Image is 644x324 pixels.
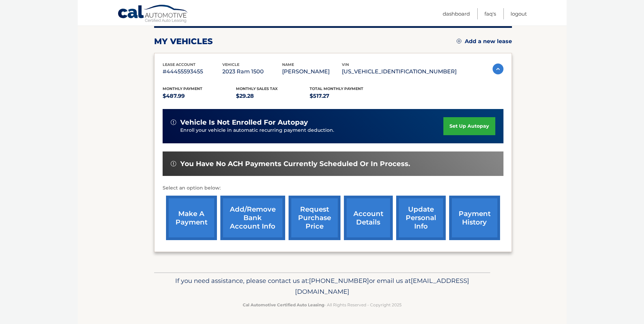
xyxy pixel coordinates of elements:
p: [US_VEHICLE_IDENTIFICATION_NUMBER] [342,67,457,76]
p: $487.99 [163,91,236,101]
a: Add/Remove bank account info [220,196,285,240]
p: #44455593455 [163,67,222,76]
h2: my vehicles [154,36,213,47]
img: alert-white.svg [171,161,176,166]
p: [PERSON_NAME] [282,67,342,76]
span: Monthly Payment [163,86,202,91]
a: update personal info [396,196,446,240]
p: $29.28 [236,91,310,101]
p: Select an option below: [163,184,503,192]
span: lease account [163,62,196,67]
a: Logout [511,8,527,19]
a: Add a new lease [457,38,512,45]
img: alert-white.svg [171,120,176,125]
strong: Cal Automotive Certified Auto Leasing [243,302,324,307]
span: vin [342,62,349,67]
span: [EMAIL_ADDRESS][DOMAIN_NAME] [295,277,469,295]
img: accordion-active.svg [493,64,503,74]
p: - All Rights Reserved - Copyright 2025 [159,301,486,308]
a: FAQ's [484,8,496,19]
a: set up autopay [443,117,495,135]
p: Enroll your vehicle in automatic recurring payment deduction. [180,127,444,134]
img: add.svg [457,39,461,43]
p: If you need assistance, please contact us at: or email us at [159,275,486,297]
a: payment history [449,196,500,240]
a: make a payment [166,196,217,240]
p: $517.27 [310,91,383,101]
span: Total Monthly Payment [310,86,363,91]
span: vehicle is not enrolled for autopay [180,118,308,127]
a: request purchase price [289,196,341,240]
span: name [282,62,294,67]
span: [PHONE_NUMBER] [309,277,369,285]
span: vehicle [222,62,239,67]
a: Cal Automotive [117,4,189,24]
p: 2023 Ram 1500 [222,67,282,76]
span: Monthly sales Tax [236,86,278,91]
span: You have no ACH payments currently scheduled or in process. [180,160,410,168]
a: Dashboard [443,8,470,19]
a: account details [344,196,393,240]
